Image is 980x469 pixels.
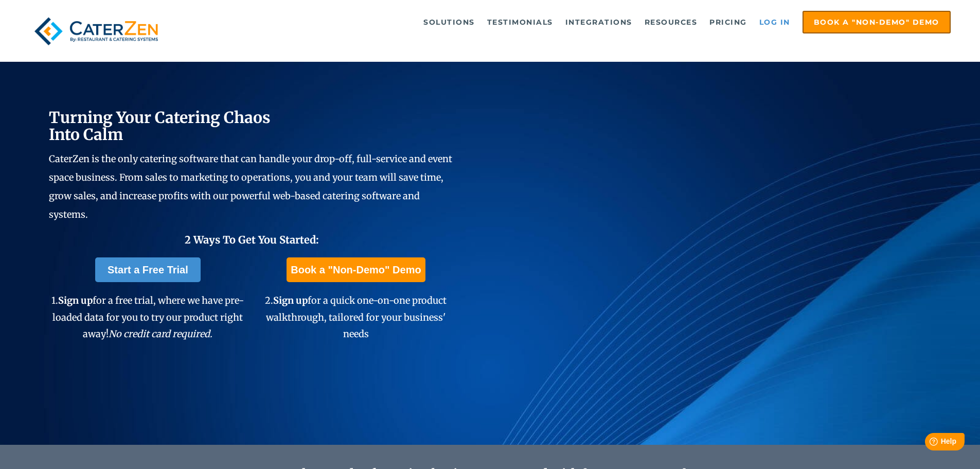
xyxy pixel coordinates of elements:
[51,294,244,340] span: 1. for a free trial, where we have pre-loaded data for you to try our product right away!
[95,257,201,282] a: Start a Free Trial
[58,294,93,306] span: Sign up
[49,153,452,220] span: CaterZen is the only catering software that can handle your drop-off, full-service and event spac...
[273,294,308,306] span: Sign up
[754,12,795,32] a: Log in
[888,429,969,458] iframe: Help widget launcher
[560,12,637,32] a: Integrations
[639,12,703,32] a: Resources
[185,233,319,246] span: 2 Ways To Get You Started:
[49,108,271,144] span: Turning Your Catering Chaos Into Calm
[418,12,480,32] a: Solutions
[265,294,447,340] span: 2. for a quick one-on-one product walkthrough, tailored for your business' needs
[803,11,951,33] a: Book a "Non-Demo" Demo
[109,328,212,340] em: No credit card required.
[187,11,951,33] div: Navigation Menu
[287,257,425,282] a: Book a "Non-Demo" Demo
[704,12,752,32] a: Pricing
[29,11,163,51] img: caterzen
[482,12,558,32] a: Testimonials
